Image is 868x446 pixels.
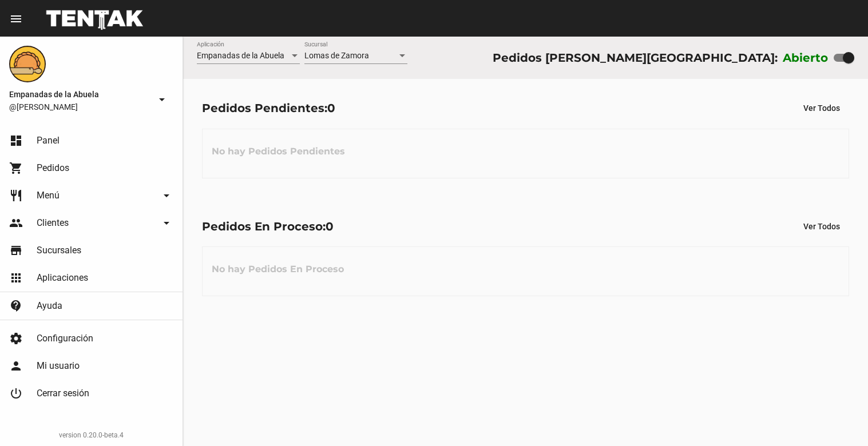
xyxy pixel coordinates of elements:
[155,93,169,106] mat-icon: arrow_drop_down
[9,271,23,285] mat-icon: apps
[9,101,150,113] span: @[PERSON_NAME]
[9,87,150,101] span: Empanadas de la Abuela
[37,388,89,399] span: Cerrar sesión
[37,300,62,312] span: Ayuda
[9,387,23,400] mat-icon: power_settings_new
[794,98,849,118] button: Ver Todos
[9,216,23,230] mat-icon: people
[493,49,778,67] div: Pedidos [PERSON_NAME][GEOGRAPHIC_DATA]:
[203,134,354,169] h3: No hay Pedidos Pendientes
[820,400,857,435] iframe: chat widget
[304,51,369,60] span: Lomas de Zamora
[9,46,46,82] img: f0136945-ed32-4f7c-91e3-a375bc4bb2c5.png
[9,189,23,202] mat-icon: restaurant
[9,429,173,441] div: version 0.20.0-beta.4
[9,12,23,26] mat-icon: menu
[9,332,23,345] mat-icon: settings
[783,49,829,67] label: Abierto
[9,299,23,313] mat-icon: contact_support
[9,161,23,175] mat-icon: shopping_cart
[37,162,69,174] span: Pedidos
[9,134,23,148] mat-icon: dashboard
[37,333,93,344] span: Configuración
[203,252,353,286] h3: No hay Pedidos En Proceso
[794,216,849,237] button: Ver Todos
[160,189,173,202] mat-icon: arrow_drop_down
[37,245,81,256] span: Sucursales
[327,101,335,115] span: 0
[37,360,80,372] span: Mi usuario
[803,103,840,113] span: Ver Todos
[803,222,840,231] span: Ver Todos
[326,220,334,233] span: 0
[37,272,88,284] span: Aplicaciones
[9,359,23,373] mat-icon: person
[37,190,60,201] span: Menú
[9,244,23,257] mat-icon: store
[197,51,284,60] span: Empanadas de la Abuela
[37,217,69,229] span: Clientes
[160,216,173,230] mat-icon: arrow_drop_down
[202,217,334,236] div: Pedidos En Proceso:
[37,135,60,146] span: Panel
[202,99,335,117] div: Pedidos Pendientes:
